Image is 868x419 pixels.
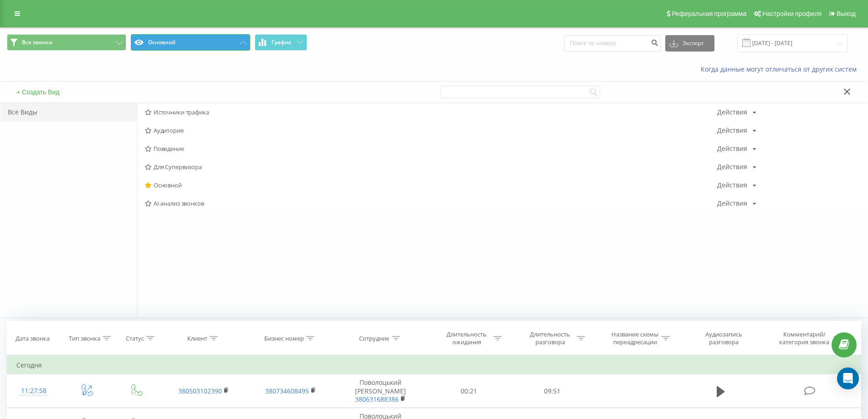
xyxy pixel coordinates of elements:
[672,10,746,17] span: Реферальная программа
[837,10,856,17] span: Выход
[264,335,304,342] div: Бизнес номер
[131,34,250,51] button: Основной
[837,367,859,389] div: Open Intercom Messenger
[0,103,137,121] div: Все Виды
[442,331,491,346] div: Длительность ожидания
[14,88,62,96] button: + Создать Вид
[427,374,511,408] td: 00:21
[145,145,717,152] span: Поведение
[694,331,753,346] div: Аудиозапись разговора
[611,331,659,346] div: Название схемы переадресации
[145,200,717,207] span: AI-анализ звонков
[717,164,747,170] div: Действия
[187,335,207,342] div: Клиент
[69,335,100,342] div: Тип звонка
[272,39,292,46] span: График
[511,374,594,408] td: 09:51
[255,34,307,51] button: График
[717,182,747,188] div: Действия
[145,182,717,188] span: Основной
[717,200,747,207] div: Действия
[526,331,575,346] div: Длительность разговора
[265,387,309,395] a: 380734608495
[126,335,144,342] div: Статус
[22,39,52,46] span: Все звонки
[762,10,822,17] span: Настройки профиля
[7,356,861,374] td: Сегодня
[7,34,126,51] button: Все звонки
[778,331,831,346] div: Комментарий/категория звонка
[564,35,661,52] input: Поиск по номеру
[145,164,717,170] span: Для Супервизора
[717,145,747,152] div: Действия
[145,127,717,134] span: Аудитория
[334,374,427,408] td: Поволоцький [PERSON_NAME]
[701,65,861,73] a: Когда данные могут отличаться от других систем
[145,109,717,115] span: Источники трафика
[178,387,222,395] a: 380503102390
[355,395,399,403] a: 380631688386
[841,88,854,97] button: Закрыть
[16,382,51,400] div: 11:27:58
[359,335,390,342] div: Сотрудник
[665,35,714,52] button: Экспорт
[717,109,747,115] div: Действия
[717,127,747,134] div: Действия
[15,335,50,342] div: Дата звонка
